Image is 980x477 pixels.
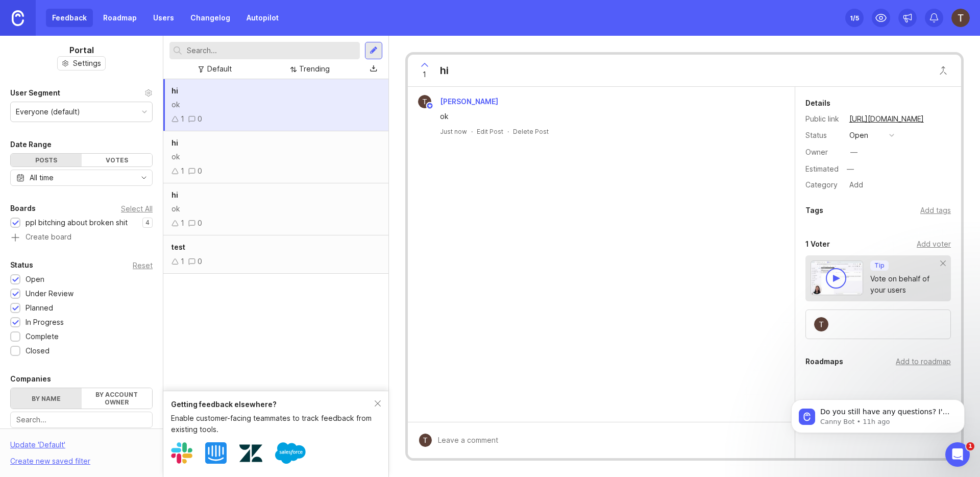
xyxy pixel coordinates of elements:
p: 4 [145,219,150,227]
button: 1/5 [845,9,864,27]
span: 1 [966,442,974,450]
div: Add voter [917,238,951,250]
div: Open [26,274,44,285]
img: Salesforce logo [275,438,306,468]
img: Intercom logo [205,442,227,464]
p: Tip [874,261,885,270]
a: hiok10 [163,131,388,183]
div: Complete [26,331,59,342]
a: test10 [163,235,388,274]
img: Timothy Klint [951,9,970,27]
div: Add tags [920,205,951,216]
button: Settings [57,56,106,70]
div: Default [207,63,232,75]
div: 0 [198,256,202,267]
div: 1 [181,256,184,267]
div: All time [30,172,54,183]
div: Details [805,97,830,109]
div: 1 [181,165,184,177]
div: Posts [11,154,82,166]
div: — [850,147,857,158]
div: open [849,130,868,141]
img: member badge [426,102,433,110]
div: Owner [805,147,841,158]
div: ok [171,203,380,214]
a: Users [147,9,180,27]
span: hi [171,86,178,95]
div: Select All [121,206,153,211]
a: Roadmap [97,9,143,27]
img: Canny Home [12,10,24,26]
svg: toggle icon [136,174,152,182]
img: Timothy Klint [419,434,432,447]
div: Add [846,178,866,192]
div: Estimated [805,165,839,173]
div: 1 /5 [850,11,859,25]
div: Everyone (default) [16,106,80,117]
div: ok [440,111,774,122]
div: Planned [26,302,53,314]
div: Edit Post [477,127,503,136]
div: Closed [26,345,50,356]
iframe: Intercom live chat [945,442,970,467]
a: Autopilot [240,9,285,27]
div: Category [805,179,841,190]
div: Status [10,259,33,271]
div: · [471,127,473,136]
img: Slack logo [171,442,192,464]
div: 1 Voter [805,238,830,250]
span: hi [171,190,178,199]
div: Status [805,130,841,141]
div: 1 [181,113,184,125]
div: Under Review [26,288,73,299]
div: 0 [198,113,202,125]
div: 0 [198,218,202,229]
div: In Progress [26,317,64,328]
span: 1 [423,69,426,80]
div: Votes [82,154,153,166]
div: ok [171,151,380,162]
img: Zendesk logo [239,442,262,465]
img: video-thumbnail-vote-d41b83416815613422e2ca741bf692cc.jpg [811,260,864,295]
a: Just now [440,127,467,136]
div: · [507,127,509,136]
a: Create board [10,233,153,243]
div: 1 [181,218,184,229]
div: hi [440,63,449,78]
a: [URL][DOMAIN_NAME] [846,112,927,126]
div: Add to roadmap [896,356,951,367]
a: Changelog [184,9,236,27]
input: Search... [187,45,356,56]
div: Date Range [10,138,52,151]
label: By name [11,388,82,409]
a: hiok10 [163,183,388,235]
span: test [171,243,185,251]
h1: Portal [69,44,94,56]
img: Timothy Klint [418,95,431,108]
a: hiok10 [163,79,388,131]
span: hi [171,138,178,147]
div: Create new saved filter [10,456,90,467]
img: Timothy Klint [814,317,828,331]
input: Search... [16,414,146,425]
div: Tags [805,204,823,217]
div: 0 [198,165,202,177]
span: Settings [73,58,101,68]
div: User Segment [10,87,60,99]
div: Boards [10,202,36,214]
div: Reset [133,263,153,268]
div: Getting feedback elsewhere? [171,399,375,410]
div: ppl bitching about broken shit [26,217,128,228]
button: Close button [933,60,953,81]
div: Trending [299,63,330,75]
a: Timothy Klint[PERSON_NAME] [412,95,506,108]
div: — [844,162,857,176]
a: Add [841,178,866,192]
